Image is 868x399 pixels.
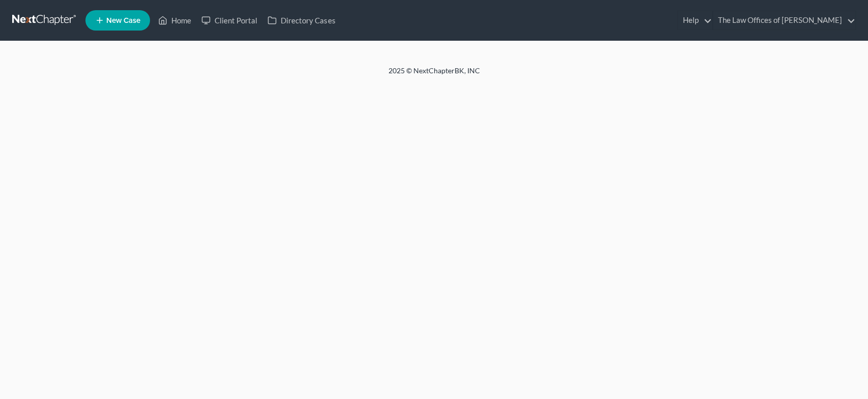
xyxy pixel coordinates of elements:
a: The Law Offices of [PERSON_NAME] [713,11,855,30]
a: Directory Cases [262,11,340,30]
div: 2025 © NextChapterBK, INC [144,66,724,84]
new-legal-case-button: New Case [85,10,150,31]
a: Home [153,11,196,30]
a: Client Portal [196,11,262,30]
a: Help [678,11,712,30]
